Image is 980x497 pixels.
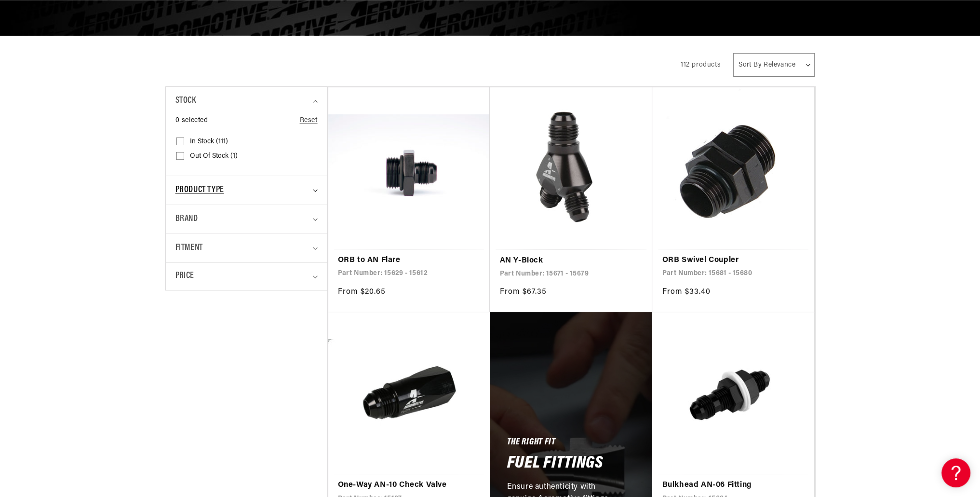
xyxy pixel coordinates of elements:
span: Price [175,270,194,283]
span: 0 selected [175,115,208,126]
summary: Fitment (0 selected) [175,234,318,262]
span: Product type [175,183,224,197]
a: Bulkhead AN-06 Fitting [662,479,805,492]
summary: Price [175,262,318,290]
summary: Product type (0 selected) [175,176,318,205]
h2: Fuel Fittings [507,456,603,471]
span: Out of stock (1) [190,152,238,161]
span: In stock (111) [190,138,228,146]
a: AN Y-Block [499,255,643,267]
a: One-Way AN-10 Check Valve [338,479,481,492]
h5: The Right Fit [507,439,555,447]
span: Fitment [175,241,203,255]
a: Reset [300,115,318,126]
a: ORB Swivel Coupler [662,254,805,267]
a: ORB to AN Flare [338,254,481,267]
summary: Stock (0 selected) [175,87,318,115]
span: Brand [175,212,198,226]
span: Stock [175,94,196,108]
span: 112 products [681,61,721,69]
summary: Brand (0 selected) [175,205,318,234]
